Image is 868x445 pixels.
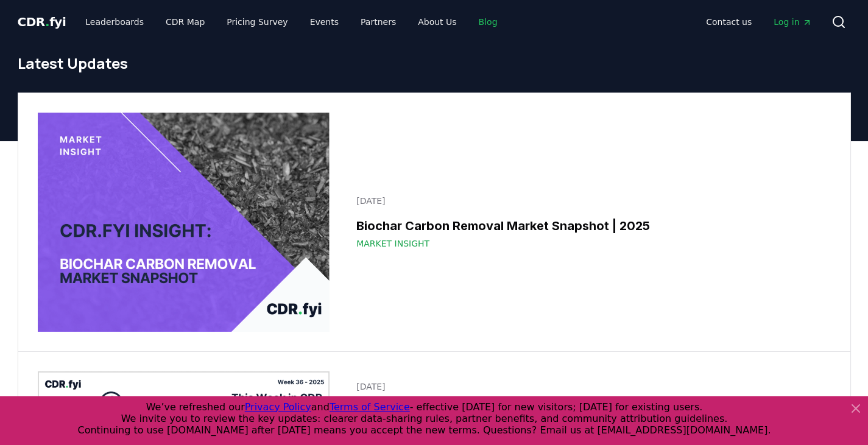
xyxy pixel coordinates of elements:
span: CDR fyi [18,15,66,29]
span: . [45,15,49,29]
h3: Biochar Carbon Removal Market Snapshot | 2025 [356,217,823,235]
a: Events [300,11,348,33]
p: [DATE] [356,380,823,393]
a: Contact us [696,11,761,33]
a: [DATE]Biochar Carbon Removal Market Snapshot | 2025Market Insight [349,187,830,257]
a: Pricing Survey [217,11,297,33]
a: CDR Map [156,11,214,33]
img: Biochar Carbon Removal Market Snapshot | 2025 blog post image [38,113,330,332]
h1: Latest Updates [18,54,851,73]
p: [DATE] [356,195,823,207]
nav: Main [76,11,507,33]
span: Market Insight [356,237,429,250]
a: Partners [351,11,406,33]
a: About Us [408,11,466,33]
a: [DATE]This Week in CDR - Week 36, 2025Industry Update [349,373,830,443]
a: Blog [469,11,507,33]
img: This Week in CDR - Week 36, 2025 blog post image [38,371,330,444]
a: CDR.fyi [18,13,66,30]
a: Leaderboards [76,11,153,33]
span: Log in [774,16,811,28]
a: Log in [764,11,821,33]
nav: Main [696,11,821,33]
